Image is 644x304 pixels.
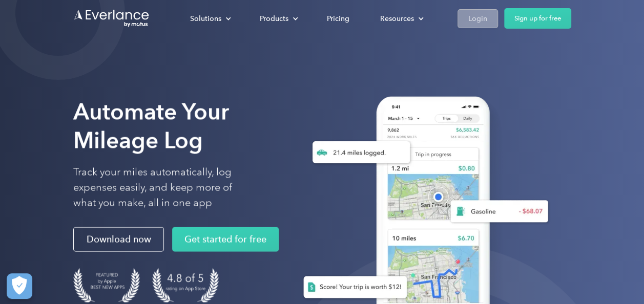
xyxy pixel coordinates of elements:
strong: Automate Your Mileage Log [73,98,229,154]
div: Login [468,12,487,25]
div: Products [250,10,306,28]
div: Solutions [190,12,221,25]
div: Products [260,12,288,25]
div: Resources [380,12,414,25]
img: Badge for Featured by Apple Best New Apps [73,268,140,302]
img: 4.9 out of 5 stars on the app store [152,268,219,302]
button: Cookies Settings [7,273,32,299]
div: Resources [370,10,432,28]
a: Get started for free [172,227,279,252]
a: Sign up for free [504,8,571,29]
a: Login [458,9,498,28]
a: Pricing [317,10,360,28]
div: Pricing [327,12,349,25]
p: Track your miles automatically, log expenses easily, and keep more of what you make, all in one app [73,165,256,211]
a: Go to homepage [73,9,150,28]
a: Download now [73,227,164,252]
div: Solutions [180,10,239,28]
